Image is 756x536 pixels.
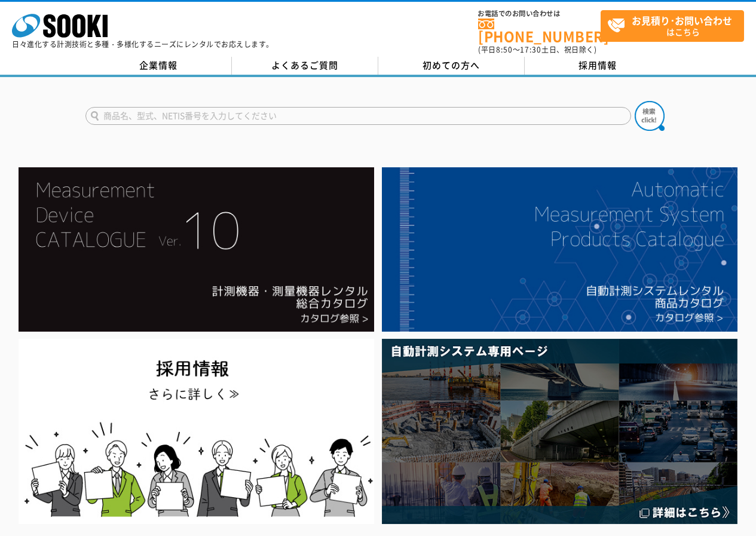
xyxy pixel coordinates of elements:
span: 17:30 [520,44,541,55]
img: SOOKI recruit [19,339,374,523]
img: btn_search.png [635,101,665,131]
a: [PHONE_NUMBER] [478,19,601,43]
a: 初めての方へ [378,57,525,75]
span: はこちら [607,11,743,41]
a: 企業情報 [85,57,232,75]
p: 日々進化する計測技術と多種・多様化するニーズにレンタルでお応えします。 [12,41,274,48]
span: (平日 ～ 土日、祝日除く) [478,44,596,55]
img: 自動計測システム専用ページ [382,339,737,523]
a: お見積り･お問い合わせはこちら [601,10,744,42]
a: 採用情報 [525,57,671,75]
a: よくあるご質問 [232,57,378,75]
span: 初めての方へ [423,59,480,72]
span: 8:50 [496,44,513,55]
strong: お見積り･お問い合わせ [632,13,732,27]
input: 商品名、型式、NETIS番号を入力してください [85,107,631,125]
img: Catalog Ver10 [19,167,374,332]
img: 自動計測システムカタログ [382,167,737,332]
span: お電話でのお問い合わせは [478,10,601,17]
